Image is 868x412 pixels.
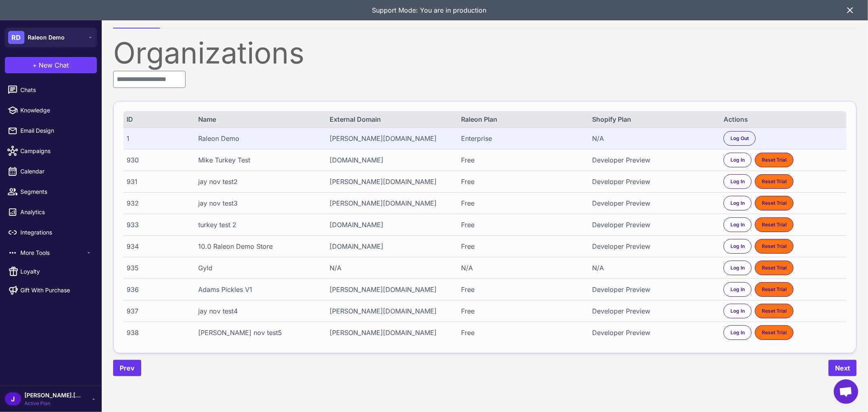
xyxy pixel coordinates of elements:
[20,126,92,135] span: Email Design
[20,267,40,276] span: Loyalty
[198,177,318,186] div: jay nov test2
[730,221,745,228] span: Log In
[127,263,186,273] div: 935
[330,134,449,143] div: [PERSON_NAME][DOMAIN_NAME]
[330,285,449,294] div: [PERSON_NAME][DOMAIN_NAME]
[461,177,581,186] div: Free
[127,241,186,251] div: 934
[762,199,787,207] span: Reset Trial
[330,241,449,251] div: [DOMAIN_NAME]
[730,264,745,272] span: Log In
[33,60,37,70] span: +
[730,199,745,207] span: Log In
[3,122,98,139] a: Email Design
[198,263,318,273] div: Gyld
[461,263,581,273] div: N/A
[3,224,98,241] a: Integrations
[593,285,712,294] div: Developer Preview
[330,198,449,208] div: [PERSON_NAME][DOMAIN_NAME]
[127,198,186,208] div: 932
[330,306,449,316] div: [PERSON_NAME][DOMAIN_NAME]
[593,306,712,316] div: Developer Preview
[593,155,712,165] div: Developer Preview
[127,306,186,316] div: 937
[24,400,81,407] span: Active Plan
[829,360,857,376] button: Next
[127,114,186,124] div: ID
[762,264,787,272] span: Reset Trial
[762,156,787,164] span: Reset Trial
[24,391,81,400] span: [PERSON_NAME].[PERSON_NAME]
[127,220,186,230] div: 933
[593,220,712,230] div: Developer Preview
[461,241,581,251] div: Free
[724,114,843,124] div: Actions
[593,328,712,337] div: Developer Preview
[834,379,858,404] div: Open chat
[198,155,318,165] div: Mike Turkey Test
[113,38,857,68] div: Organizations
[461,306,581,316] div: Free
[762,243,787,250] span: Reset Trial
[3,142,98,160] a: Campaigns
[330,263,449,273] div: N/A
[127,134,186,143] div: 1
[20,208,92,217] span: Analytics
[330,177,449,186] div: [PERSON_NAME][DOMAIN_NAME]
[330,328,449,337] div: [PERSON_NAME][DOMAIN_NAME]
[39,60,69,70] span: New Chat
[198,241,318,251] div: 10.0 Raleon Demo Store
[730,286,745,293] span: Log In
[3,263,98,280] a: Loyalty
[762,307,787,315] span: Reset Trial
[198,306,318,316] div: jay nov test4
[3,102,98,119] a: Knowledge
[593,114,712,124] div: Shopify Plan
[5,392,21,405] div: J
[198,114,318,124] div: Name
[3,282,98,299] a: Gift With Purchase
[593,263,712,273] div: N/A
[198,198,318,208] div: jay nov test3
[593,241,712,251] div: Developer Preview
[330,220,449,230] div: [DOMAIN_NAME]
[593,198,712,208] div: Developer Preview
[730,156,745,164] span: Log In
[198,134,318,143] div: Raleon Demo
[3,81,98,99] a: Chats
[730,307,745,315] span: Log In
[5,57,97,73] button: +New Chat
[127,155,186,165] div: 930
[730,135,749,142] span: Log Out
[730,243,745,250] span: Log In
[593,177,712,186] div: Developer Preview
[730,178,745,185] span: Log In
[461,328,581,337] div: Free
[20,187,92,196] span: Segments
[762,286,787,293] span: Reset Trial
[20,248,85,257] span: More Tools
[198,285,318,294] div: Adams Pickles V1
[593,134,712,143] div: N/A
[3,204,98,221] a: Analytics
[127,328,186,337] div: 938
[461,198,581,208] div: Free
[20,106,92,115] span: Knowledge
[3,163,98,180] a: Calendar
[20,286,70,295] span: Gift With Purchase
[20,167,92,176] span: Calendar
[198,328,318,337] div: [PERSON_NAME] nov test5
[461,285,581,294] div: Free
[28,33,65,42] span: Raleon Demo
[3,183,98,200] a: Segments
[127,177,186,186] div: 931
[5,28,97,47] button: RDRaleon Demo
[762,221,787,228] span: Reset Trial
[762,329,787,336] span: Reset Trial
[461,220,581,230] div: Free
[461,134,581,143] div: Enterprise
[330,155,449,165] div: [DOMAIN_NAME]
[730,329,745,336] span: Log In
[461,114,581,124] div: Raleon Plan
[127,285,186,294] div: 936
